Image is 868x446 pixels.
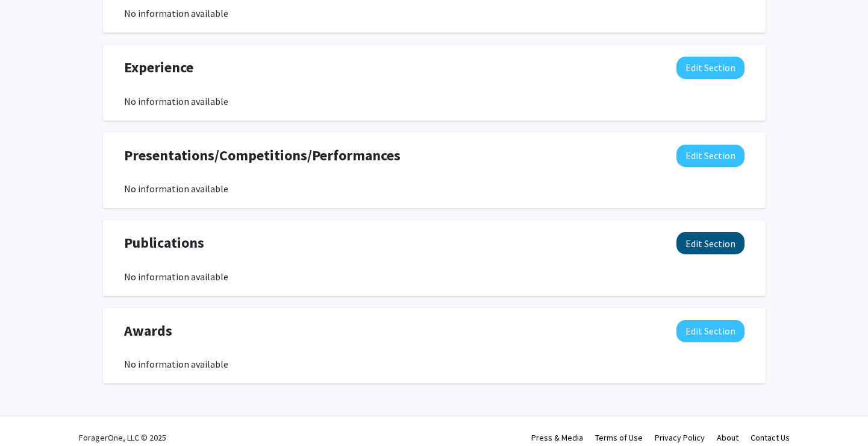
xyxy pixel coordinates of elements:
[124,57,193,78] span: Experience
[717,432,738,443] a: About
[124,232,204,254] span: Publications
[676,320,745,342] button: Edit Awards
[751,432,790,443] a: Contact Us
[676,57,745,79] button: Edit Experience
[124,320,172,342] span: Awards
[124,357,745,371] div: No information available
[676,232,745,254] button: Edit Publications
[595,432,643,443] a: Terms of Use
[124,269,745,284] div: No information available
[124,181,745,196] div: No information available
[655,432,705,443] a: Privacy Policy
[531,432,583,443] a: Press & Media
[676,145,745,167] button: Edit Presentations/Competitions/Performances
[124,6,745,20] div: No information available
[124,145,401,166] span: Presentations/Competitions/Performances
[124,94,745,108] div: No information available
[9,392,51,437] iframe: Chat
